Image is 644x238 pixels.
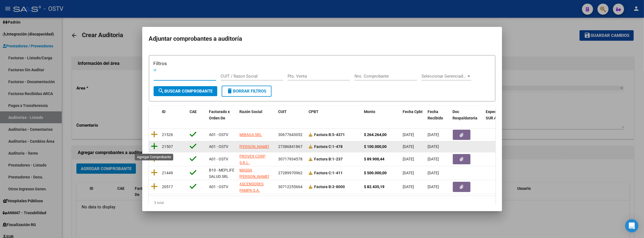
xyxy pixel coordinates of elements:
span: [DATE] [403,185,414,189]
span: B10 - MEPLIFE SALUD SRL (TAU) [209,168,235,185]
span: Factura C: [314,171,332,175]
mat-icon: search [158,88,165,94]
span: A01 - OSTV [209,157,229,161]
span: MASSA [PERSON_NAME] [240,168,269,179]
datatable-header-cell: Expediente SUR Asociado [484,106,514,124]
span: [PERSON_NAME] [240,144,269,149]
div: 5 total [149,196,495,210]
span: A01 - OSTV [209,132,229,137]
span: CPBT [309,109,319,114]
strong: 1-478 [314,144,343,149]
span: 30712255664 [278,185,303,189]
span: [DATE] [428,185,439,189]
span: Seleccionar Gerenciador [421,74,466,79]
span: 30677643052 [278,132,303,137]
datatable-header-cell: CUIT [276,106,307,124]
span: [DATE] [403,132,414,137]
mat-icon: delete [227,88,233,94]
span: Expediente SUR Asociado [486,109,511,120]
datatable-header-cell: Razón Social [237,106,276,124]
span: Fecha Cpbt [403,109,423,114]
span: Factura B: [314,185,332,189]
strong: 5-4371 [314,132,345,137]
span: MIBAGA SRL [240,132,262,137]
strong: 1-237 [314,157,343,161]
span: [DATE] [428,144,439,149]
span: A01 - OSTV [209,144,229,149]
strong: $ 264.264,00 [364,132,387,137]
span: Factura C: [314,144,332,149]
span: 27289970962 [278,171,303,175]
span: Borrar Filtros [227,89,267,94]
span: Fecha Recibido [428,109,443,120]
strong: 1-411 [314,171,343,175]
span: Factura B: [314,132,332,137]
span: [DATE] [428,132,439,137]
span: Factura B: [314,157,332,161]
datatable-header-cell: CPBT [307,106,362,124]
span: Monto [364,109,376,114]
span: Facturado x Orden De [209,109,230,120]
span: ID [162,109,166,114]
strong: 3-8000 [314,185,345,189]
span: CUIT [278,109,287,114]
span: [DATE] [428,157,439,161]
datatable-header-cell: Fecha Cpbt [401,106,426,124]
strong: $ 100.000,00 [364,144,387,149]
span: [DATE] [403,171,414,175]
datatable-header-cell: Monto [362,106,401,124]
span: Doc Respaldatoria [453,109,478,120]
button: Buscar Comprobante [154,86,217,96]
span: CAE [190,109,197,114]
datatable-header-cell: Fecha Recibido [426,106,451,124]
datatable-header-cell: ID [160,106,188,124]
span: Razón Social [240,109,263,114]
h2: Adjuntar comprobantes a auditoría [149,34,495,44]
span: 20517 [162,185,173,189]
div: Open Intercom Messenger [625,219,638,232]
span: Buscar Comprobante [158,89,213,94]
span: A01 - OSTV [209,185,229,189]
span: [DATE] [403,157,414,161]
datatable-header-cell: Facturado x Orden De [207,106,237,124]
strong: $ 500.000,00 [364,171,387,175]
span: 30717934578 [278,157,303,161]
span: 21482 [162,157,173,161]
span: ASCENSORES PAMPA S.A. [240,182,264,193]
h3: Filtros [154,60,491,67]
datatable-header-cell: Doc Respaldatoria [451,106,484,124]
span: [DATE] [403,144,414,149]
span: 21449 [162,171,173,175]
strong: $ 82.435,19 [364,185,385,189]
span: 21507 [162,144,173,149]
button: Borrar Filtros [222,86,271,97]
span: 21526 [162,132,173,137]
strong: $ 89.900,44 [364,157,385,161]
datatable-header-cell: CAE [188,106,207,124]
span: PROVEX CORP S.R.L. [240,154,266,165]
span: [DATE] [428,171,439,175]
span: 27386841867 [278,144,303,149]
